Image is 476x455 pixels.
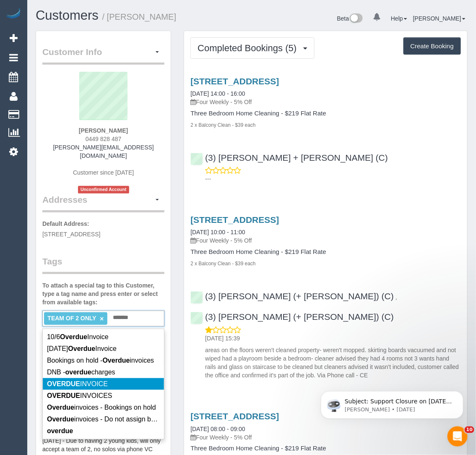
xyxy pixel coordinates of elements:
[190,229,245,235] a: [DATE] 10:00 - 11:00
[73,169,134,176] span: Customer since [DATE]
[190,248,461,256] h4: Three Bedroom Home Cleaning - $219 Flat Rate
[47,380,108,387] span: INVOICE
[79,127,128,134] strong: [PERSON_NAME]
[205,346,461,379] p: areas on the floors weren't cleaned property- weren't mopped. skirting boards vacuumed and not wi...
[205,334,461,343] p: [DATE] 15:39
[47,404,74,411] em: Overdue
[391,15,407,22] a: Help
[78,186,129,193] span: Unconfirmed Account
[42,46,164,65] legend: Customer Info
[190,98,461,106] p: Four Weekly - 5% Off
[190,215,279,225] a: [STREET_ADDRESS]
[42,281,164,306] label: To attach a special tag to this Customer, type a tag name and press enter or select from availabl...
[413,15,466,22] a: [PERSON_NAME]
[47,427,73,434] em: overdue
[403,37,461,55] button: Create Booking
[447,426,468,447] iframe: Intercom live chat
[190,153,388,162] a: (3) [PERSON_NAME] + [PERSON_NAME] (C)
[47,392,80,399] em: OVERDUE
[190,90,245,97] a: [DATE] 14:00 - 16:00
[86,136,122,142] span: 0449 828 487
[190,236,461,245] p: Four Weekly - 5% Off
[190,312,394,322] a: (3) [PERSON_NAME] (+ [PERSON_NAME]) (C)
[65,369,91,376] em: overdue
[190,433,461,442] p: Four Weekly - 5% Off
[337,15,363,22] a: Beta
[100,315,104,322] a: ×
[395,294,397,301] span: ,
[36,8,99,23] a: Customers
[60,333,87,340] em: Overdue
[190,426,245,432] a: [DATE] 08:00 - 09:00
[190,76,279,86] a: [STREET_ADDRESS]
[42,231,100,238] span: [STREET_ADDRESS]
[349,13,363,24] img: New interface
[5,8,22,20] img: Automaid Logo
[47,315,96,322] span: TEAM OF 2 ONLY
[42,255,164,274] legend: Tags
[205,175,461,183] p: ---
[42,220,89,228] label: Default Address:
[190,110,461,117] h4: Three Bedroom Home Cleaning - $219 Flat Rate
[198,43,301,53] span: Completed Bookings (5)
[308,374,476,432] iframe: Intercom notifications message
[47,357,154,364] span: Bookings on hold - invoices
[190,445,461,452] h4: Three Bedroom Home Cleaning - $219 Flat Rate
[47,369,115,376] span: DNB - charges
[47,416,74,423] em: Overdue
[53,144,153,159] a: [PERSON_NAME][EMAIL_ADDRESS][DOMAIN_NAME]
[103,357,130,364] em: Overdue
[47,333,109,340] span: 10/6 Invoice
[190,122,255,128] small: 2 x Balcony Clean - $39 each
[68,345,95,352] em: Overdue
[47,345,117,352] span: [DATE] Invoice
[47,392,112,399] span: INVOICES
[190,291,394,301] a: (3) [PERSON_NAME] (+ [PERSON_NAME]) (C)
[190,261,255,267] small: 2 x Balcony Clean - $39 each
[190,37,315,59] button: Completed Bookings (5)
[465,426,474,433] span: 10
[47,380,80,387] em: OVERDUE
[47,404,156,411] span: invoices - Bookings on hold
[47,416,174,423] span: invoices - Do not assign bookings
[102,12,177,21] small: / [PERSON_NAME]
[190,411,279,421] a: [STREET_ADDRESS]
